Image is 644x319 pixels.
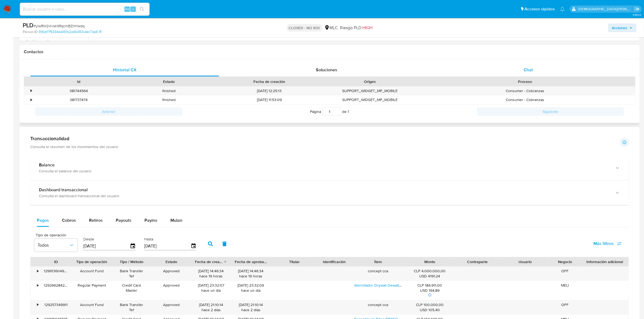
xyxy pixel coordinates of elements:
[419,79,631,84] div: Proceso
[214,86,325,95] div: [DATE] 12:25:13
[124,95,214,104] div: finished
[20,6,150,13] input: Buscar usuario o caso...
[578,6,633,12] p: cristian.porley@mercadolibre.com
[34,95,124,104] div: 381737474
[31,88,32,93] div: •
[35,107,182,116] button: Anterior
[23,29,38,34] b: Person ID
[214,95,325,104] div: [DATE] 11:53:09
[39,29,101,34] a: 99bbf7f9334ed491b2e46493cdec7da9
[132,6,134,12] span: s
[136,5,147,13] button: search-icon
[633,13,641,17] span: 3.163.0
[218,79,321,84] div: Fecha de creación
[325,95,415,104] div: SUPPORT_WIDGET_MP_MOBILE
[634,6,640,12] a: Salir
[325,86,415,95] div: SUPPORT_WIDGET_MP_MOBILE
[415,86,635,95] div: Consumer - Cobranzas
[608,23,636,32] button: Acciones
[34,23,85,29] span: # yIwRW24VsKItRqcmBZnYrwdq
[287,24,322,32] p: CLOSED - NO ROI
[127,79,210,84] div: Estado
[31,97,32,102] div: •
[23,21,34,29] b: PLD
[612,23,627,32] span: Acciones
[125,6,129,12] span: Alt
[34,86,124,95] div: 381744564
[524,6,555,12] span: Accesos rápidos
[524,67,533,73] span: Chat
[37,79,120,84] div: Id
[316,67,337,73] span: Soluciones
[329,79,411,84] div: Origen
[340,25,373,31] span: Riesgo PLD:
[363,25,373,31] span: HIGH
[324,25,338,31] div: MLC
[310,107,349,116] span: Página de
[24,49,635,55] h1: Contactos
[348,109,349,114] span: 1
[560,7,565,11] a: Notificaciones
[124,86,214,95] div: finished
[113,67,137,73] span: Historial CX
[415,95,635,104] div: Consumer - Cobranzas
[477,107,624,116] button: Siguiente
